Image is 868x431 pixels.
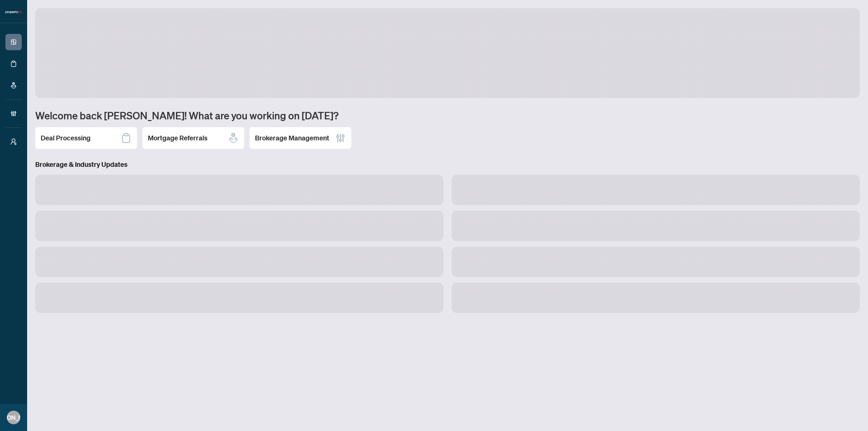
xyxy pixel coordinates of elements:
[35,160,860,169] h3: Brokerage & Industry Updates
[5,10,22,14] img: logo
[10,138,17,145] span: user-switch
[255,133,329,143] h2: Brokerage Management
[41,133,91,143] h2: Deal Processing
[35,109,860,122] h1: Welcome back [PERSON_NAME]! What are you working on [DATE]?
[148,133,208,143] h2: Mortgage Referrals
